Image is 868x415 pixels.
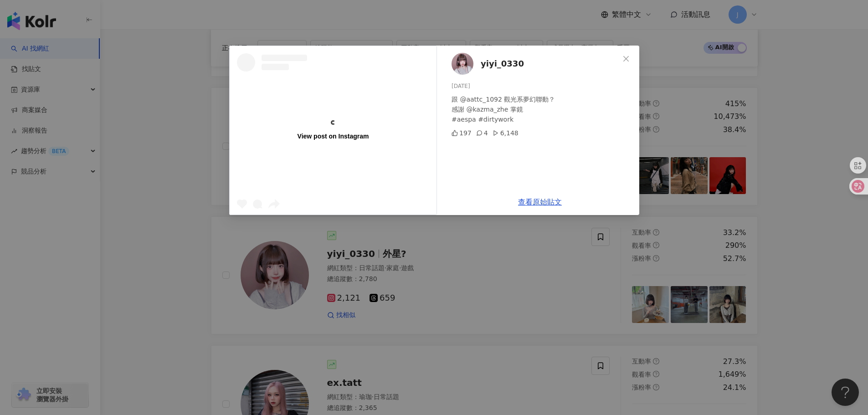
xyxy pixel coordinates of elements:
span: close [622,55,630,62]
a: KOL Avataryiyi_0330 [452,53,619,75]
div: 197 [452,128,472,138]
div: View post on Instagram [297,132,369,140]
div: 6,148 [492,128,518,138]
img: KOL Avatar [452,53,473,75]
a: 查看原始貼文 [518,198,562,206]
div: [DATE] [452,82,632,91]
div: 跟 @aattc_1092 觀光系夢幻聯動？ 感謝 @kazma_zhe 掌鏡 #aespa #dirtywork [452,94,632,124]
a: View post on Instagram [230,46,437,215]
span: yiyi_0330 [481,57,524,70]
div: 4 [476,128,488,138]
button: Close [617,50,635,68]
